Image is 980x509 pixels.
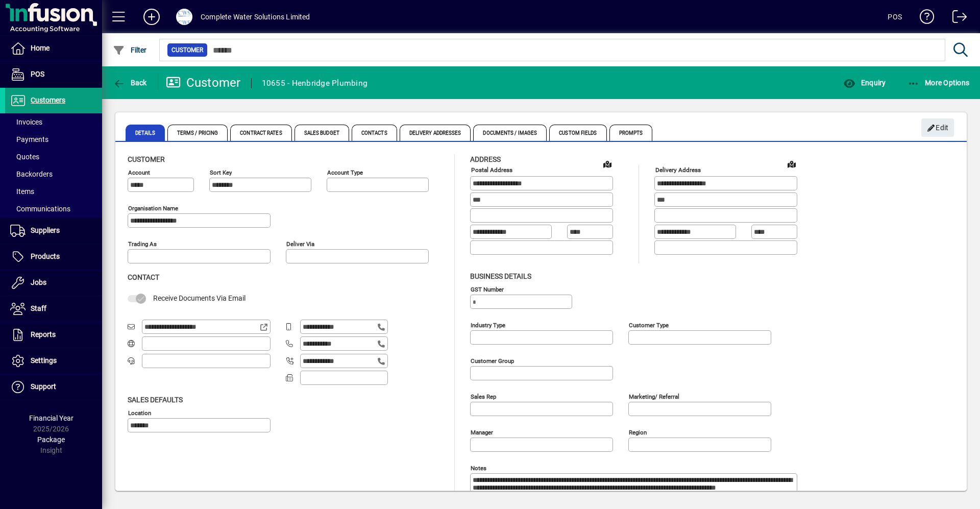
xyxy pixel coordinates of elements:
span: More Options [908,79,970,87]
a: Invoices [5,113,102,131]
span: Staff [31,304,46,312]
span: Contact [128,273,159,281]
a: Settings [5,348,102,374]
button: Back [110,74,150,92]
mat-label: Account [128,169,150,176]
mat-label: Customer group [471,357,514,364]
button: Add [135,8,168,26]
a: Logout [945,2,967,35]
span: Home [31,44,50,52]
span: Contacts [352,125,397,141]
a: Quotes [5,148,102,165]
span: Filter [113,46,147,54]
button: Filter [110,41,150,59]
span: Settings [31,356,57,365]
button: Profile [168,8,201,26]
span: Backorders [10,170,53,178]
a: Backorders [5,165,102,183]
span: POS [31,70,44,78]
mat-label: Account Type [327,169,363,176]
a: Suppliers [5,218,102,244]
span: Documents / Images [473,125,547,141]
a: Communications [5,200,102,217]
span: Invoices [10,118,42,126]
span: Items [10,187,34,196]
span: Details [126,125,165,141]
div: 10655 - Henbridge Plumbing [262,75,368,91]
mat-label: Marketing/ Referral [629,393,679,400]
mat-label: Industry type [471,321,505,328]
a: Support [5,374,102,400]
div: Customer [166,75,241,91]
mat-label: Region [629,428,647,435]
mat-label: Notes [471,464,486,471]
span: Enquiry [843,79,886,87]
a: POS [5,62,102,87]
span: Customers [31,96,65,104]
span: Terms / Pricing [167,125,228,141]
span: Delivery Addresses [400,125,471,141]
span: Reports [31,330,56,338]
span: Package [37,435,65,444]
span: Suppliers [31,226,60,234]
span: Jobs [31,278,46,286]
a: View on map [783,156,800,172]
a: Products [5,244,102,270]
span: Customer [171,45,203,55]
a: Jobs [5,270,102,296]
span: Quotes [10,153,39,161]
span: Payments [10,135,48,143]
mat-label: Customer type [629,321,669,328]
span: Sales defaults [128,396,183,404]
span: Prompts [609,125,653,141]
a: Knowledge Base [912,2,935,35]
mat-label: Location [128,409,151,416]
mat-label: GST Number [471,285,504,293]
mat-label: Sort key [210,169,232,176]
a: Items [5,183,102,200]
div: POS [888,9,902,25]
span: Custom Fields [549,125,606,141]
span: Support [31,382,56,391]
mat-label: Manager [471,428,493,435]
a: View on map [599,156,616,172]
button: More Options [905,74,972,92]
mat-label: Trading as [128,240,157,248]
span: Contract Rates [230,125,291,141]
span: Customer [128,155,165,163]
a: Staff [5,296,102,322]
span: Communications [10,205,70,213]
mat-label: Organisation name [128,205,178,212]
span: Address [470,155,501,163]
button: Edit [921,118,954,137]
span: Sales Budget [295,125,349,141]
mat-label: Sales rep [471,393,496,400]
span: Back [113,79,147,87]
a: Payments [5,131,102,148]
span: Receive Documents Via Email [153,294,246,302]
mat-label: Deliver via [286,240,314,248]
div: Complete Water Solutions Limited [201,9,310,25]
span: Edit [927,119,949,136]
app-page-header-button: Back [102,74,158,92]
span: Business details [470,272,531,280]
a: Home [5,36,102,61]
span: Financial Year [29,414,73,422]
a: Reports [5,322,102,348]
span: Products [31,252,60,260]
button: Enquiry [841,74,888,92]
